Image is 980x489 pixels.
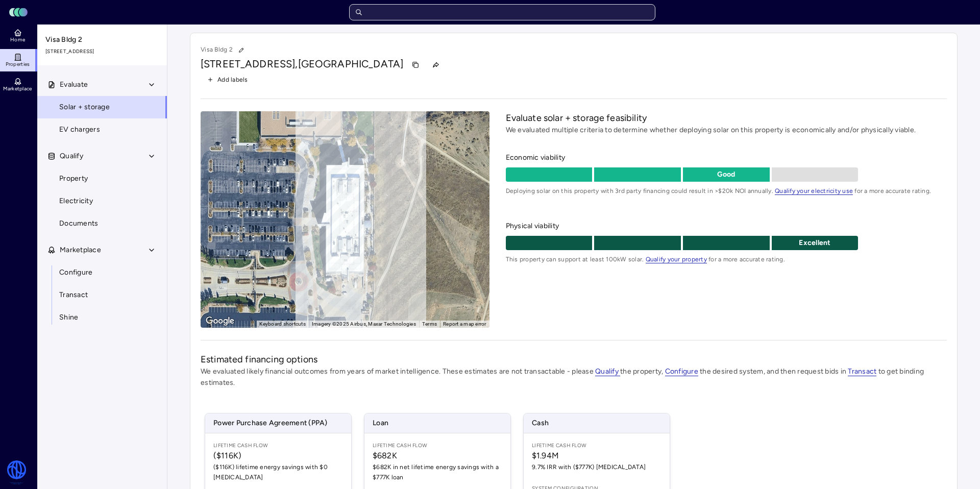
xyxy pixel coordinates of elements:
[443,321,486,327] a: Report a map error
[37,284,167,306] a: Transact
[201,43,248,57] p: Visa Bldg 2
[37,145,168,167] button: Qualify
[59,195,93,207] span: Electricity
[213,442,343,450] span: Lifetime Cash Flow
[506,152,947,163] span: Economic viability
[37,96,167,118] a: Solar + storage
[524,413,670,433] span: Cash
[203,314,237,328] a: Open this area in Google Maps (opens a new window)
[772,237,859,249] p: Excellent
[59,289,88,301] span: Transact
[373,442,502,450] span: Lifetime Cash Flow
[217,75,248,85] span: Add labels
[205,413,351,433] span: Power Purchase Agreement (PPA)
[646,256,707,263] a: Qualify your property
[259,321,306,328] button: Keyboard shortcuts
[3,86,32,92] span: Marketplace
[532,462,661,472] span: 9.7% IRR with ($777K) [MEDICAL_DATA]
[201,366,947,388] p: We evaluated likely financial outcomes from years of market intelligence. These estimates are not...
[203,314,237,328] img: Google
[506,221,947,232] span: Physical viability
[60,244,101,256] span: Marketplace
[60,79,88,90] span: Evaluate
[213,462,343,482] span: ($116K) lifetime energy savings with $0 [MEDICAL_DATA]
[37,167,167,190] a: Property
[213,450,343,462] span: ($116K)
[422,321,437,327] a: Terms (opens in new tab)
[373,450,502,462] span: $682K
[646,256,707,263] span: Qualify your property
[59,312,78,323] span: Shine
[364,413,510,433] span: Loan
[37,212,167,235] a: Documents
[37,74,168,96] button: Evaluate
[201,73,255,86] button: Add labels
[506,125,947,136] p: We evaluated multiple criteria to determine whether deploying solar on this property is economica...
[37,118,167,141] a: EV chargers
[848,367,876,376] a: Transact
[373,462,502,482] span: $682K in net lifetime energy savings with a $777K loan
[45,34,160,45] span: Visa Bldg 2
[37,239,168,261] button: Marketplace
[775,187,853,195] span: Qualify your electricity use
[665,367,698,376] a: Configure
[595,367,620,376] a: Qualify
[37,261,167,284] a: Configure
[37,306,167,329] a: Shine
[6,61,30,67] span: Properties
[312,321,416,327] span: Imagery ©2025 Airbus, Maxar Technologies
[59,267,92,278] span: Configure
[37,190,167,212] a: Electricity
[6,460,27,485] img: Watershed
[10,37,25,43] span: Home
[45,47,160,56] span: [STREET_ADDRESS]
[201,353,947,366] h2: Estimated financing options
[506,111,947,125] h2: Evaluate solar + storage feasibility
[59,102,110,113] span: Solar + storage
[532,450,661,462] span: $1.94M
[506,254,947,264] span: This property can support at least 100kW solar. for a more accurate rating.
[532,442,661,450] span: Lifetime Cash Flow
[59,218,98,229] span: Documents
[59,173,88,184] span: Property
[201,58,298,70] span: [STREET_ADDRESS],
[683,169,770,180] p: Good
[60,151,83,162] span: Qualify
[59,124,100,135] span: EV chargers
[298,58,404,70] span: [GEOGRAPHIC_DATA]
[506,186,947,196] span: Deploying solar on this property with 3rd party financing could result in >$20k NOI annually. for...
[775,187,853,194] a: Qualify your electricity use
